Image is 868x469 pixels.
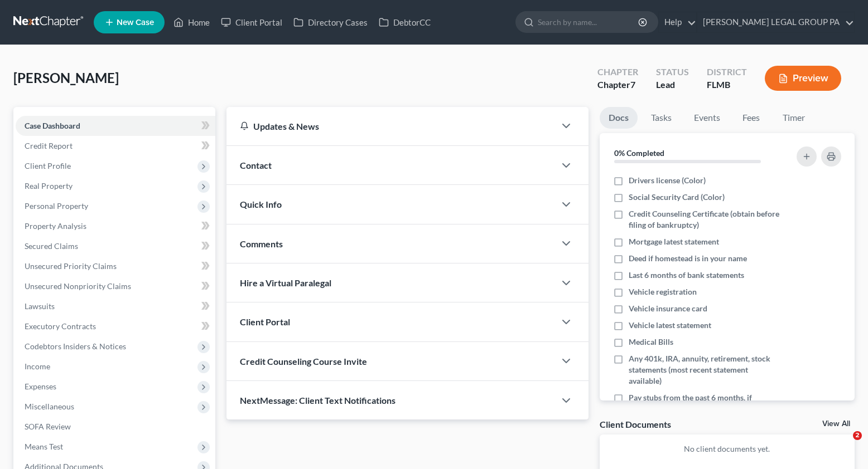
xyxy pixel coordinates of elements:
span: Last 6 months of bank statements [629,270,744,281]
span: Mortgage latest statement [629,236,719,247]
a: Case Dashboard [16,116,215,136]
span: Deed if homestead is in your name [629,253,747,264]
div: Client Documents [600,418,671,430]
a: SOFA Review [16,417,215,437]
a: Help [659,12,696,32]
span: [PERSON_NAME] [13,70,119,86]
a: Events [685,107,729,129]
div: Updates & News [240,120,542,132]
div: Status [656,66,689,79]
p: No client documents yet. [609,443,846,455]
span: Miscellaneous [25,402,74,411]
span: Credit Counseling Certificate (obtain before filing of bankruptcy) [629,208,782,231]
span: Unsecured Priority Claims [25,261,117,271]
div: Chapter [597,66,638,79]
span: Real Property [25,181,73,190]
span: New Case [117,18,154,27]
a: Executory Contracts [16,316,215,336]
a: Home [168,12,215,32]
span: Vehicle latest statement [629,320,711,331]
span: Contact [240,160,272,170]
span: Personal Property [25,201,88,211]
span: Comments [240,238,283,249]
span: Medical Bills [629,336,673,348]
input: Search by name... [538,12,640,32]
div: Chapter [597,79,638,91]
div: Lead [656,79,689,91]
a: Unsecured Priority Claims [16,256,215,276]
a: Timer [774,107,814,129]
span: Credit Counseling Course Invite [240,356,367,367]
span: Lawsuits [25,301,55,311]
iframe: Intercom live chat [830,431,857,458]
button: Preview [765,66,841,91]
span: Social Security Card (Color) [629,192,725,203]
span: NextMessage: Client Text Notifications [240,395,396,406]
a: Credit Report [16,136,215,156]
a: Docs [600,107,638,129]
a: Unsecured Nonpriority Claims [16,276,215,296]
span: Any 401k, IRA, annuity, retirement, stock statements (most recent statement available) [629,353,782,387]
a: [PERSON_NAME] LEGAL GROUP PA [697,12,854,32]
span: Secured Claims [25,241,78,251]
span: Unsecured Nonpriority Claims [25,281,131,291]
div: District [707,66,747,79]
span: Means Test [25,442,63,451]
span: Expenses [25,382,56,391]
span: Client Portal [240,316,290,327]
span: 2 [853,431,862,440]
span: Income [25,361,50,371]
span: Quick Info [240,199,282,209]
a: Fees [734,107,769,129]
span: Vehicle registration [629,286,697,297]
a: DebtorCC [373,12,436,32]
span: Case Dashboard [25,121,80,130]
strong: 0% Completed [614,148,664,158]
a: Directory Cases [288,12,373,32]
span: SOFA Review [25,422,71,431]
span: Credit Report [25,141,73,150]
a: View All [822,420,850,428]
a: Lawsuits [16,296,215,316]
a: Property Analysis [16,216,215,236]
span: Executory Contracts [25,321,96,331]
span: Client Profile [25,161,71,170]
span: Property Analysis [25,221,86,231]
a: Secured Claims [16,236,215,256]
span: Hire a Virtual Paralegal [240,277,331,288]
span: Vehicle insurance card [629,303,707,314]
span: Codebtors Insiders & Notices [25,341,126,351]
span: Pay stubs from the past 6 months, if employed, if not employed Social Security Administration ben... [629,392,782,437]
a: Tasks [642,107,681,129]
a: Client Portal [215,12,288,32]
div: FLMB [707,79,747,91]
span: Drivers license (Color) [629,175,706,186]
span: 7 [630,79,635,90]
